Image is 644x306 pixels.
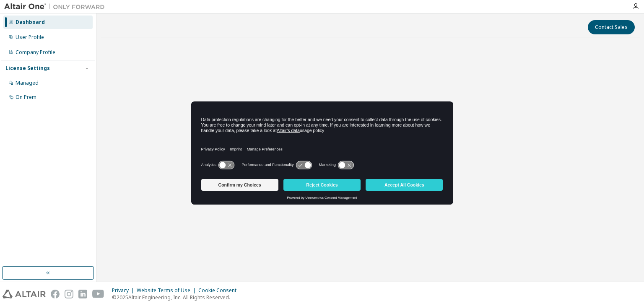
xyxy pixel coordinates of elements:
[5,65,50,72] div: License Settings
[16,80,39,86] div: Managed
[137,287,198,294] div: Website Terms of Use
[16,94,36,101] div: On Prem
[51,290,60,298] img: facebook.svg
[4,3,109,11] img: Altair One
[65,290,73,298] img: instagram.svg
[112,287,137,294] div: Privacy
[78,290,87,298] img: linkedin.svg
[3,290,46,298] img: altair_logo.svg
[588,20,635,34] button: Contact Sales
[16,34,44,41] div: User Profile
[16,49,55,56] div: Company Profile
[16,19,45,26] div: Dashboard
[92,290,104,298] img: youtube.svg
[112,294,241,301] p: © 2025 Altair Engineering, Inc. All Rights Reserved.
[198,287,241,294] div: Cookie Consent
